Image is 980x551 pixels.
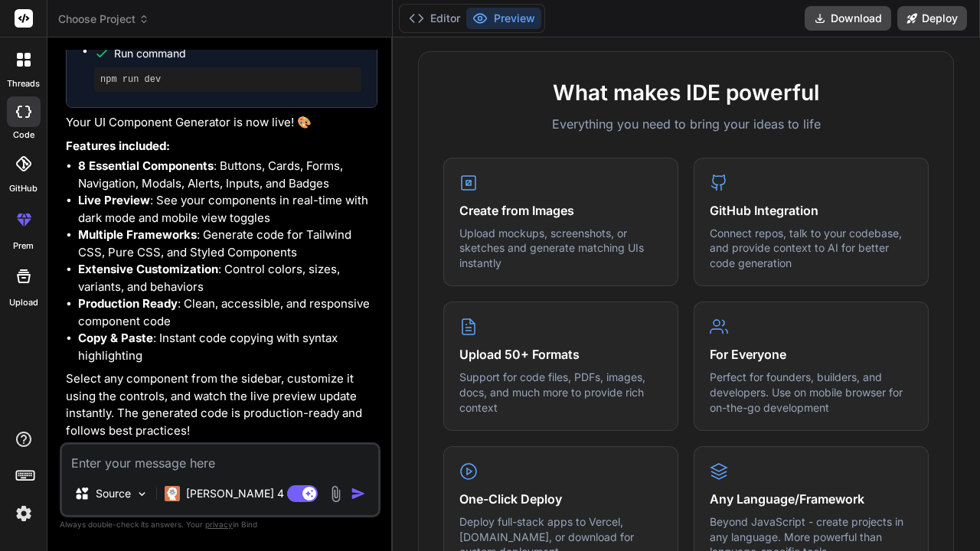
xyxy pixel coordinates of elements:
[165,486,180,501] img: Claude 4 Sonnet
[78,227,377,261] li: : Generate code for Tailwind CSS, Pure CSS, and Styled Components
[11,500,37,527] img: settings
[114,46,361,61] span: Run command
[66,139,170,153] strong: Features included:
[78,227,197,242] strong: Multiple Frameworks
[78,331,153,345] strong: Copy & Paste
[100,73,355,86] pre: npm run dev
[9,182,38,195] label: GitHub
[459,201,662,220] h4: Create from Images
[186,486,300,501] p: [PERSON_NAME] 4 S..
[443,115,929,133] p: Everything you need to bring your ideas to life
[710,201,913,220] h4: GitHub Integration
[13,129,34,142] label: code
[58,11,149,27] span: Choose Project
[96,486,131,501] p: Source
[403,8,466,29] button: Editor
[78,193,150,207] strong: Live Preview
[7,77,40,90] label: threads
[710,370,913,415] p: Perfect for founders, builders, and developers. Use on mobile browser for on-the-go development
[459,345,662,364] h4: Upload 50+ Formats
[710,490,913,508] h4: Any Language/Framework
[66,114,377,132] p: Your UI Component Generator is now live! 🎨
[78,158,214,173] strong: 8 Essential Components
[466,8,541,29] button: Preview
[459,226,662,271] p: Upload mockups, screenshots, or sketches and generate matching UIs instantly
[351,486,366,501] img: icon
[710,345,913,364] h4: For Everyone
[78,330,377,364] li: : Instant code copying with syntax highlighting
[78,261,377,295] li: : Control colors, sizes, variants, and behaviors
[897,6,967,31] button: Deploy
[205,520,233,529] span: privacy
[459,490,662,508] h4: One-Click Deploy
[136,487,149,500] img: Pick Models
[327,485,345,503] img: attachment
[9,296,38,309] label: Upload
[443,77,929,109] h2: What makes IDE powerful
[78,192,377,227] li: : See your components in real-time with dark mode and mobile view toggles
[78,158,377,192] li: : Buttons, Cards, Forms, Navigation, Modals, Alerts, Inputs, and Badges
[710,226,913,271] p: Connect repos, talk to your codebase, and provide context to AI for better code generation
[66,370,377,439] p: Select any component from the sidebar, customize it using the controls, and watch the live previe...
[13,240,34,253] label: prem
[459,370,662,415] p: Support for code files, PDFs, images, docs, and much more to provide rich context
[805,6,891,31] button: Download
[78,262,218,276] strong: Extensive Customization
[78,296,178,311] strong: Production Ready
[60,517,381,532] p: Always double-check its answers. Your in Bind
[78,295,377,330] li: : Clean, accessible, and responsive component code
